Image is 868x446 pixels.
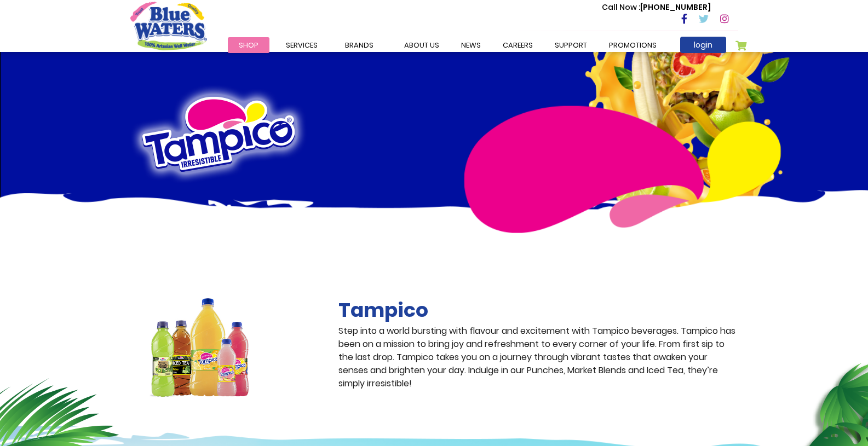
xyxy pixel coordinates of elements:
[680,37,726,53] a: login
[598,37,668,53] a: Promotions
[345,40,373,50] span: Brands
[338,325,738,390] p: Step into a world bursting with flavour and excitement with Tampico beverages. Tampico has been o...
[338,298,738,322] h2: Tampico
[286,40,318,50] span: Services
[544,37,598,53] a: support
[492,37,544,53] a: careers
[602,2,640,13] span: Call Now :
[602,2,711,13] p: [PHONE_NUMBER]
[450,37,492,53] a: News
[239,40,258,50] span: Shop
[393,37,450,53] a: about us
[130,2,207,50] a: store logo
